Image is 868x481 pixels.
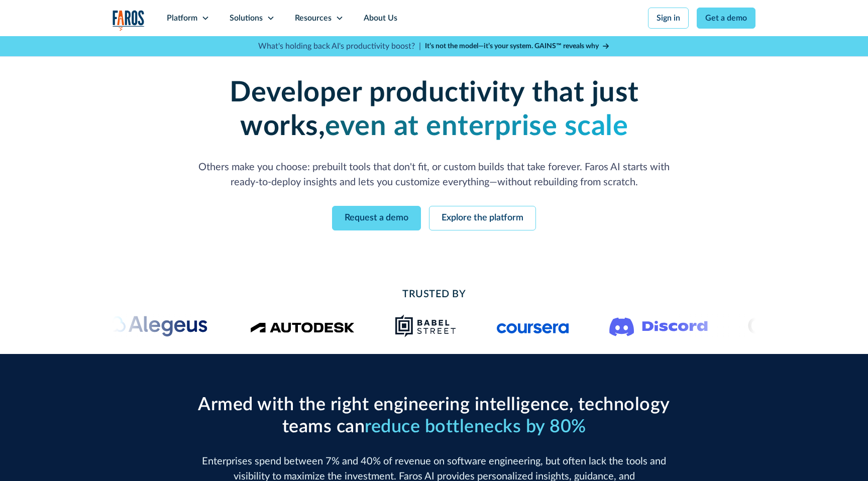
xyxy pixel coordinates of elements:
[230,12,263,24] div: Solutions
[295,12,332,24] div: Resources
[365,418,586,436] span: reduce bottlenecks by 80%
[425,41,610,52] a: It’s not the model—it’s your system. GAINS™ reveals why
[425,43,599,50] strong: It’s not the model—it’s your system. GAINS™ reveals why
[250,319,355,333] img: Logo of the design software company Autodesk.
[395,314,457,338] img: Babel Street logo png
[429,206,536,230] a: Explore the platform
[325,112,628,141] strong: even at enterprise scale
[193,287,675,302] h2: Trusted By
[230,79,639,141] strong: Developer productivity that just works,
[697,8,755,29] a: Get a demo
[332,206,421,230] a: Request a demo
[113,10,145,31] img: Logo of the analytics and reporting company Faros.
[167,12,197,24] div: Platform
[258,40,421,52] p: What's holding back AI's productivity boost? |
[193,394,675,437] h2: Armed with the right engineering intelligence, technology teams can
[113,10,145,31] a: home
[193,160,675,190] p: Others make you choose: prebuilt tools that don't fit, or custom builds that take forever. Faros ...
[648,8,689,29] a: Sign in
[609,315,708,336] img: Logo of the communication platform Discord.
[497,318,569,334] img: Logo of the online learning platform Coursera.
[106,314,210,338] img: Alegeus logo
